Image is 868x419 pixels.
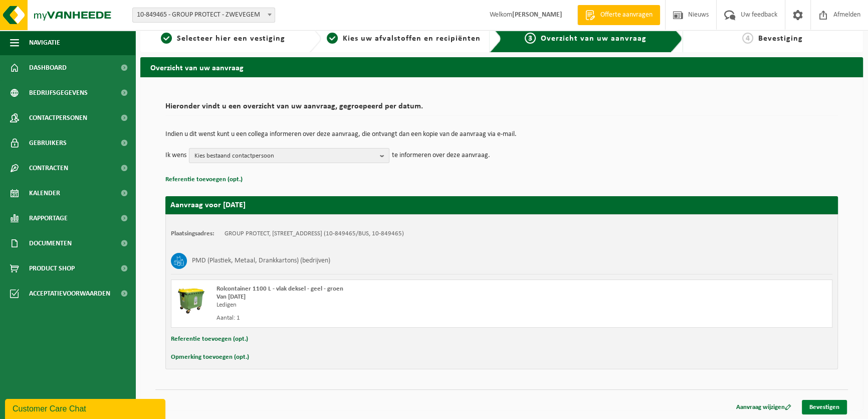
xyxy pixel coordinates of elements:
h2: Hieronder vindt u een overzicht van uw aanvraag, gegroepeerd per datum. [165,102,838,116]
td: GROUP PROTECT, [STREET_ADDRESS] (10-849465/BUS, 10-849465) [225,230,404,238]
iframe: chat widget [5,397,167,419]
div: Aantal: 1 [216,314,542,322]
span: Contracten [29,156,68,181]
span: Dashboard [29,55,67,80]
strong: Aanvraag voor [DATE] [170,201,246,209]
span: 10-849465 - GROUP PROTECT - ZWEVEGEM [132,8,275,23]
strong: Plaatsingsadres: [171,230,214,237]
button: Referentie toevoegen (opt.) [165,173,243,186]
span: 4 [742,33,753,44]
a: 1Selecteer hier een vestiging [145,33,301,45]
h2: Overzicht van uw aanvraag [140,57,863,77]
p: Indien u dit wenst kunt u een collega informeren over deze aanvraag, die ontvangt dan een kopie v... [165,131,838,138]
span: Rolcontainer 1100 L - vlak deksel - geel - groen [216,286,343,292]
a: Bevestigen [802,400,847,414]
span: Gebruikers [29,130,67,156]
img: WB-1100-HPE-GN-50.png [176,285,206,315]
span: 10-849465 - GROUP PROTECT - ZWEVEGEM [133,8,275,22]
p: Ik wens [165,148,186,163]
span: 2 [327,33,338,44]
span: Kies uw afvalstoffen en recipiënten [343,35,481,43]
p: te informeren over deze aanvraag. [392,148,490,163]
span: Navigatie [29,30,60,55]
button: Opmerking toevoegen (opt.) [171,351,249,364]
span: Product Shop [29,256,75,281]
span: 3 [525,33,536,44]
a: 2Kies uw afvalstoffen en recipiënten [326,33,482,45]
span: Kies bestaand contactpersoon [194,149,376,164]
span: Selecteer hier een vestiging [177,35,285,43]
span: Contactpersonen [29,105,87,130]
span: Acceptatievoorwaarden [29,281,110,306]
span: 1 [161,33,172,44]
div: Ledigen [216,301,542,309]
span: Kalender [29,181,60,206]
button: Referentie toevoegen (opt.) [171,333,248,346]
a: Aanvraag wijzigen [729,400,799,414]
span: Rapportage [29,206,68,231]
span: Bedrijfsgegevens [29,80,88,105]
a: Offerte aanvragen [577,5,660,25]
button: Kies bestaand contactpersoon [189,148,389,163]
strong: [PERSON_NAME] [512,11,562,19]
span: Documenten [29,231,72,256]
span: Bevestiging [758,35,803,43]
h3: PMD (Plastiek, Metaal, Drankkartons) (bedrijven) [192,253,330,269]
span: Overzicht van uw aanvraag [541,35,646,43]
strong: Van [DATE] [216,294,246,300]
span: Offerte aanvragen [598,10,655,20]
